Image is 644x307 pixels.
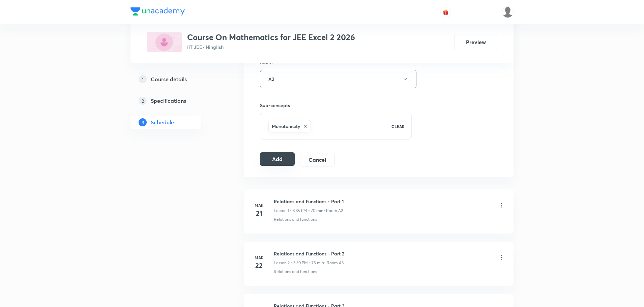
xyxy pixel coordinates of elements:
[147,32,182,52] img: A9B3D1D9-1C48-462E-BBEE-31CE9FFF3967_plus.png
[130,7,185,17] a: Company Logo
[274,198,344,205] h6: Relations and Functions - Part 1
[300,153,335,166] button: Cancel
[274,260,324,266] p: Lesson 2 • 3:30 PM • 75 min
[139,75,147,83] p: 1
[151,118,174,126] h5: Schedule
[130,7,185,16] img: Company Logo
[391,123,405,129] p: CLEAR
[139,118,147,126] p: 3
[252,202,266,208] h6: Mar
[454,34,497,50] button: Preview
[260,102,412,109] h6: Sub-concepts
[130,94,222,108] a: 2Specifications
[187,43,355,51] p: IIT JEE • Hinglish
[252,208,266,218] h4: 21
[324,260,344,266] p: • Room A3
[323,208,343,214] p: • Room A2
[443,9,449,15] img: avatar
[130,72,222,86] a: 1Course details
[274,208,323,214] p: Lesson 1 • 3:35 PM • 70 min
[139,97,147,105] p: 2
[151,75,187,83] h5: Course details
[274,269,317,275] p: Relations and functions
[151,97,186,105] h5: Specifications
[272,123,300,130] h6: Monotonicity
[274,250,344,257] h6: Relations and Functions - Part 2
[260,152,295,166] button: Add
[252,260,266,271] h4: 22
[274,216,317,222] p: Relations and functions
[440,7,451,18] button: avatar
[187,32,355,42] h3: Course On Mathematics for JEE Excel 2 2026
[502,6,514,18] img: Vivek Patil
[252,254,266,260] h6: Mar
[260,70,416,88] button: A2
